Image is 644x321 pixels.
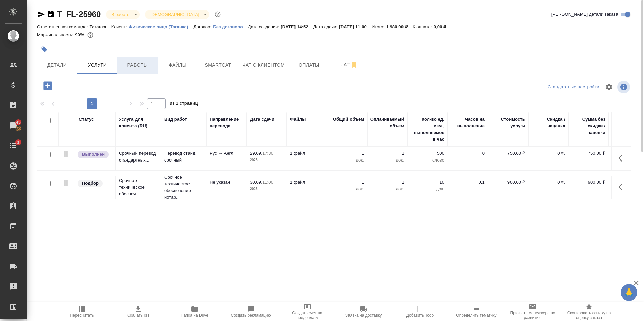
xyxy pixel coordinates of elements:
p: 750,00 ₽ [572,150,605,157]
a: 45 [2,117,25,134]
div: Дата сдачи [250,116,274,123]
button: Скопировать ссылку [47,10,55,18]
td: 0.1 [448,176,488,199]
p: 1 980,00 ₽ [386,24,413,29]
button: Доп статусы указывают на важность/срочность заказа [213,10,222,19]
a: Без договора [213,24,248,29]
span: Настроить таблицу [601,79,617,95]
p: Клиент: [111,24,129,29]
a: Физическое лицо (Таганка) [129,24,194,29]
p: 1 [371,150,404,157]
button: Добавить услугу [39,79,57,93]
span: Smartcat [202,61,234,70]
p: 500 [411,150,444,157]
span: Чат с клиентом [242,61,285,70]
p: 1 файл [290,150,324,157]
div: Файлы [290,116,306,123]
div: В работе [145,10,209,19]
p: Выполнен [82,151,105,158]
p: 0,00 ₽ [434,24,451,29]
div: В работе [106,10,140,19]
span: Чат [333,61,365,69]
td: 0 [448,147,488,170]
span: из 1 страниц [170,99,198,109]
span: Работы [121,61,154,70]
div: Кол-во ед. изм., выполняемое в час [411,116,444,143]
p: Срочное техническое обеспечение нотар... [164,174,203,201]
div: Услуга для клиента (RU) [119,116,158,129]
span: Детали [41,61,73,70]
p: Не указан [210,179,243,186]
button: В работе [109,12,131,17]
p: док. [371,157,404,164]
div: split button [546,82,601,92]
p: док. [371,186,404,192]
div: Оплачиваемый объем [370,116,404,129]
span: Оплаты [293,61,325,70]
p: 0 % [532,179,565,186]
p: Маржинальность: [37,32,75,37]
p: 17:30 [262,151,273,156]
div: Общий объем [333,116,364,123]
p: 0 % [532,150,565,157]
p: 900,00 ₽ [572,179,605,186]
span: Файлы [162,61,194,70]
button: Добавить тэг [37,42,52,57]
p: Перевод станд. срочный [164,150,203,164]
p: слово [411,157,444,164]
p: Рус → Англ [210,150,243,157]
p: 30.09, [250,180,262,185]
button: 16.10 RUB; [86,31,95,39]
p: 2025 [250,157,283,164]
p: 10 [411,179,444,186]
svg: Отписаться [350,61,358,69]
div: Статус [79,116,94,123]
span: Услуги [81,61,113,70]
div: Направление перевода [210,116,243,129]
p: Итого: [372,24,386,29]
p: док. [330,186,364,192]
p: док. [330,157,364,164]
div: Стоимость услуги [491,116,525,129]
div: Скидка / наценка [532,116,565,129]
p: 750,00 ₽ [491,150,525,157]
span: 1 [13,139,23,146]
p: Таганка [90,24,111,29]
p: Без договора [213,24,248,29]
p: Срочный перевод стандартных... [119,150,158,164]
p: 99% [75,32,86,37]
div: Вид работ [164,116,187,123]
span: [PERSON_NAME] детали заказа [551,11,618,18]
button: 🙏 [621,284,637,301]
div: Сумма без скидки / наценки [572,116,605,136]
a: 1 [2,137,25,154]
p: Физическое лицо (Таганка) [129,24,194,29]
p: 2025 [250,186,283,192]
p: [DATE] 14:52 [281,24,313,29]
p: 1 файл [290,179,324,186]
span: 🙏 [623,285,635,300]
p: Подбор [82,180,99,187]
p: док. [411,186,444,192]
button: Показать кнопки [614,179,630,195]
p: 1 [330,179,364,186]
p: [DATE] 11:00 [339,24,372,29]
span: Посмотреть информацию [617,81,631,93]
p: 1 [371,179,404,186]
button: [DEMOGRAPHIC_DATA] [148,12,201,17]
a: T_FL-25960 [57,10,101,19]
p: 900,00 ₽ [491,179,525,186]
p: Дата сдачи: [313,24,339,29]
span: 45 [12,119,25,126]
div: Часов на выполнение [451,116,485,129]
button: Показать кнопки [614,150,630,166]
p: Договор: [193,24,213,29]
p: 11:00 [262,180,273,185]
button: Скопировать ссылку для ЯМессенджера [37,10,45,18]
p: Дата создания: [248,24,281,29]
p: К оплате: [413,24,434,29]
p: Срочное техническое обеспеч... [119,177,158,197]
p: 1 [330,150,364,157]
p: 29.09, [250,151,262,156]
p: Ответственная команда: [37,24,90,29]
